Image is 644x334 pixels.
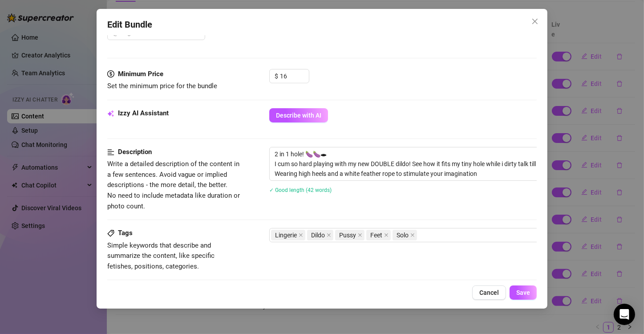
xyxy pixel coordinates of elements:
span: ✓ Good length (42 words) [269,187,332,193]
span: Save [516,289,530,296]
span: align-left [107,147,114,158]
span: Edit Bundle [107,18,152,32]
span: close [384,233,389,237]
button: Close [528,14,542,29]
span: close [327,233,331,237]
span: Write a detailed description of the content in a few sentences. Avoid vague or implied descriptio... [107,160,240,210]
span: Close [528,18,542,25]
span: close [299,233,303,237]
strong: Tags [118,229,133,237]
span: Dildo [311,230,325,240]
span: Pussy [335,230,365,240]
button: Cancel [472,285,506,300]
span: Dildo [307,230,333,240]
button: Save [510,285,537,300]
span: tag [107,230,114,237]
span: close [358,233,362,237]
strong: Izzy AI Assistant [118,109,169,117]
span: Feet [366,230,391,240]
span: Pussy [339,230,356,240]
strong: Description [118,148,152,156]
span: close [531,18,539,25]
span: close [410,233,415,237]
span: Solo [397,230,409,240]
span: Solo [393,230,417,240]
div: Open Intercom Messenger [614,304,635,325]
strong: Minimum Price [118,70,163,78]
span: Set the minimum price for the bundle [107,82,217,90]
span: Cancel [479,289,499,296]
span: dollar [107,69,114,80]
span: Feet [370,230,382,240]
span: Lingerie [271,230,305,240]
span: Simple keywords that describe and summarize the content, like specific fetishes, positions, categ... [107,241,215,270]
textarea: 2 in 1 hole! 🍆🍆🕳 I cum so hard playing with my new DOUBLE dildo! See how it fits my tiny hole whi... [270,147,580,180]
button: Describe with AI [269,108,328,122]
span: Lingerie [275,230,297,240]
span: Describe with AI [276,112,321,119]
